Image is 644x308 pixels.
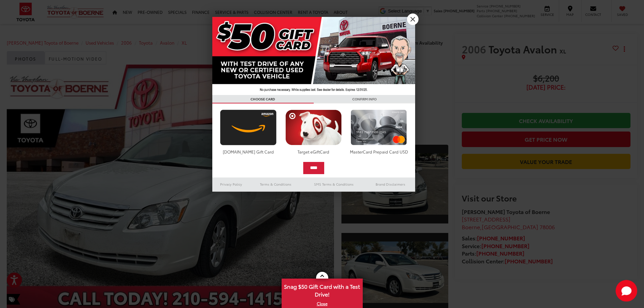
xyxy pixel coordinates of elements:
[218,110,278,145] img: amazoncard.png
[366,180,415,188] a: Brand Disclaimers
[349,110,409,145] img: mastercard.png
[212,95,314,103] h3: CHOOSE CARD
[212,180,250,188] a: Privacy Policy
[250,180,302,188] a: Terms & Conditions
[284,110,343,145] img: targetcard.png
[212,17,415,95] img: 42635_top_851395.jpg
[282,279,362,300] span: Snag $50 Gift Card with a Test Drive!
[349,149,409,155] div: MasterCard Prepaid Card USD
[284,149,343,155] div: Target eGiftCard
[616,280,637,302] button: Toggle Chat Window
[302,180,366,188] a: SMS Terms & Conditions
[314,95,415,103] h3: CONFIRM INFO
[616,280,637,302] svg: Start Chat
[218,149,278,155] div: [DOMAIN_NAME] Gift Card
